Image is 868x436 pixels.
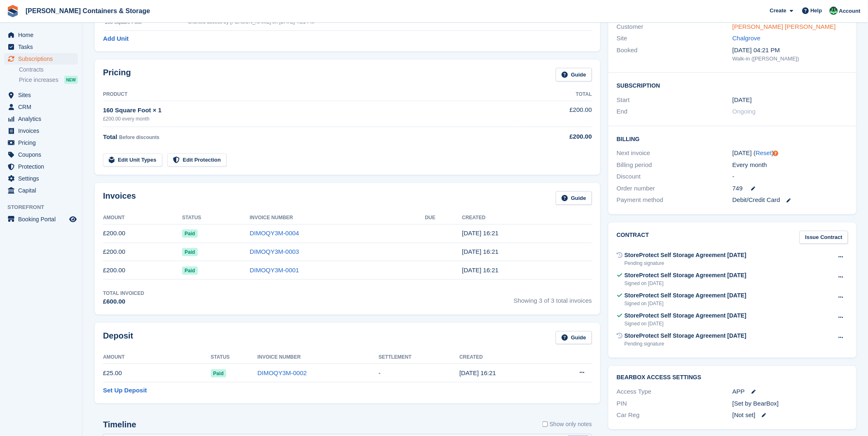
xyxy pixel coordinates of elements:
[617,410,732,420] div: Car Reg
[625,291,746,300] div: StoreProtect Self Storage Agreement [DATE]
[732,184,743,193] span: 749
[556,331,592,345] a: Guide
[617,22,732,32] div: Customer
[19,76,58,84] span: Price increases
[182,211,250,225] th: Status
[617,95,732,105] div: Start
[732,399,848,408] div: [Set by BearBox]
[4,29,78,41] a: menu
[167,153,227,167] a: Edit Protection
[379,364,459,383] td: -
[257,369,307,376] a: DIMOQY3M-0002
[732,35,760,42] a: Chalgrove
[119,135,159,140] span: Before discounts
[18,41,68,53] span: Tasks
[18,53,68,65] span: Subscriptions
[462,267,499,274] time: 2025-07-21 15:21:08 UTC
[517,88,592,101] th: Total
[19,66,78,74] a: Contracts
[18,113,68,125] span: Analytics
[4,89,78,101] a: menu
[103,297,144,306] div: £600.00
[617,148,732,158] div: Next invoice
[732,148,848,158] div: [DATE] ( )
[770,7,786,15] span: Create
[103,386,147,395] a: Set Up Deposit
[625,340,746,348] div: Pending signature
[625,300,746,307] div: Signed on [DATE]
[459,351,549,364] th: Created
[7,5,19,17] img: stora-icon-8386f47178a22dfd0bd8f6a31ec36ba5ce8667c1dd55bd0f319d3a0aa187defe.svg
[18,149,68,160] span: Coupons
[462,248,499,255] time: 2025-08-21 15:21:17 UTC
[617,231,649,244] h2: Contract
[543,420,548,429] input: Show only notes
[617,387,732,397] div: Access Type
[211,369,226,378] span: Paid
[18,185,68,196] span: Capital
[462,230,499,237] time: 2025-09-21 15:21:39 UTC
[22,4,153,18] a: [PERSON_NAME] Containers & Storage
[7,203,82,211] span: Storefront
[830,7,838,15] img: Arjun Preetham
[617,34,732,43] div: Site
[103,68,131,81] h2: Pricing
[811,7,822,15] span: Help
[617,374,848,381] h2: BearBox Access Settings
[625,320,746,327] div: Signed on [DATE]
[4,101,78,113] a: menu
[617,46,732,63] div: Booked
[182,267,197,275] span: Paid
[103,331,133,345] h2: Deposit
[250,230,299,237] a: DIMOQY3M-0004
[250,211,425,225] th: Invoice Number
[103,133,117,140] span: Total
[103,115,517,123] div: £200.00 every month
[732,23,836,30] a: [PERSON_NAME] [PERSON_NAME]
[4,125,78,137] a: menu
[514,290,592,306] span: Showing 3 of 3 total invoices
[625,260,746,267] div: Pending signature
[103,191,136,205] h2: Invoices
[617,195,732,205] div: Payment method
[617,184,732,193] div: Order number
[103,88,517,101] th: Product
[103,420,136,429] h2: Timeline
[103,243,182,261] td: £200.00
[103,364,211,383] td: £25.00
[732,387,848,397] div: APP
[4,185,78,196] a: menu
[211,351,257,364] th: Status
[732,410,848,420] div: [Not set]
[4,113,78,125] a: menu
[4,41,78,53] a: menu
[556,68,592,81] a: Guide
[19,75,78,84] a: Price increases NEW
[756,149,772,156] a: Reset
[517,101,592,127] td: £200.00
[103,290,144,297] div: Total Invoiced
[625,280,746,287] div: Signed on [DATE]
[103,224,182,243] td: £200.00
[103,106,517,115] div: 160 Square Foot × 1
[68,214,78,224] a: Preview store
[732,55,848,63] div: Walk-in ([PERSON_NAME])
[617,107,732,116] div: End
[625,311,746,320] div: StoreProtect Self Storage Agreement [DATE]
[772,150,779,157] div: Tooltip anchor
[732,108,756,115] span: Ongoing
[18,125,68,137] span: Invoices
[103,351,211,364] th: Amount
[732,172,848,181] div: -
[103,261,182,280] td: £200.00
[800,231,848,244] a: Issue Contract
[617,81,848,89] h2: Subscription
[732,160,848,170] div: Every month
[18,101,68,113] span: CRM
[4,149,78,160] a: menu
[732,46,848,55] div: [DATE] 04:21 PM
[517,132,592,141] div: £200.00
[18,89,68,101] span: Sites
[64,76,78,84] div: NEW
[18,137,68,148] span: Pricing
